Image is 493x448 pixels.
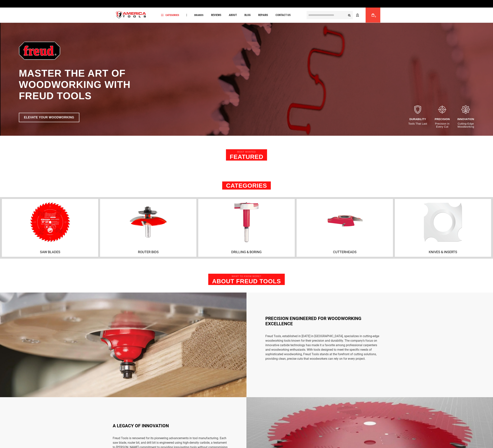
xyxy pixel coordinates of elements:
img: Drilling & Boring [219,202,274,242]
span: Categories [161,14,179,16]
div: DURABILITY [408,118,427,121]
span: Reviews [211,14,221,17]
h1: Master the Art of Woodworking with Freud Tools [19,68,188,101]
div: Precision in Every Cut [435,118,450,128]
p: Cutterheads [298,250,392,254]
a: Saw Blades Saw Blades [2,199,98,257]
span: About [229,14,237,17]
span: Repairs [258,14,268,17]
span: Brands [194,14,204,16]
img: Cutterheads [317,202,372,242]
div: Tools That Last [408,118,427,125]
img: Freud logo [19,42,60,60]
a: Drilling & Boring Drilling & Boring [198,199,295,257]
img: Knives & Inserts [415,202,470,242]
div: Innovation [457,118,474,121]
a: store logo [113,8,149,22]
span: 0 [375,16,376,18]
a: Blog [243,13,252,18]
a: 0 [369,8,377,23]
div: A Legacy of Innovation [113,423,228,428]
img: America Tools [113,8,149,22]
h2: Categories [222,181,271,190]
span: Want to know more? [212,275,281,278]
img: Saw Blades [23,202,78,242]
span: Most Wanted [230,151,263,153]
a: Contact Us [274,13,292,18]
div: Precision Engineered for Woodworking Excellence [265,316,380,326]
a: Repairs [256,13,270,18]
a: Elevate Your Woodworking [19,113,79,122]
h2: About Freud Tools [208,274,285,285]
p: Knives & Inserts [396,250,490,254]
a: About [227,13,239,18]
div: PRECISION [435,118,450,121]
div: Cutting-Edge Woodworking [457,118,474,128]
p: Router Bids [101,250,195,254]
a: Cutterheads Cutterheads [297,199,393,257]
a: Brands [193,13,205,18]
p: Drilling & Boring [199,250,294,254]
span: Contact Us [276,14,291,17]
p: Freud Tools, established in [DATE] in [GEOGRAPHIC_DATA], specializes in cutting-edge woodworking ... [265,334,380,361]
button: Search [346,11,353,19]
a: Knives & Inserts Knives & Inserts [395,199,491,257]
p: Saw Blades [3,250,97,254]
h2: Featured [226,149,267,161]
a: Reviews [209,13,223,18]
a: Categories [159,13,181,18]
a: Router Bits Router Bids [100,199,196,257]
span: Blog [244,14,251,17]
img: Router Bits [121,202,176,242]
